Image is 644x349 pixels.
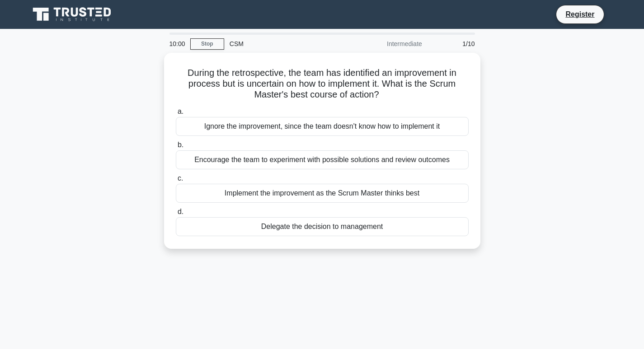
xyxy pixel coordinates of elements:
a: Register [560,9,600,20]
div: 10:00 [164,35,190,53]
div: Encourage the team to experiment with possible solutions and review outcomes [176,150,469,169]
div: CSM [224,35,348,53]
h5: During the retrospective, the team has identified an improvement in process but is uncertain on h... [175,67,470,101]
span: c. [178,174,183,182]
span: a. [178,107,183,115]
div: 1/10 [428,35,480,53]
span: d. [178,208,183,215]
div: Ignore the improvement, since the team doesn't know how to implement it [176,117,469,136]
div: Implement the improvement as the Scrum Master thinks best [176,184,469,203]
span: b. [178,141,183,149]
div: Delegate the decision to management [176,217,469,236]
a: Stop [190,38,224,50]
div: Intermediate [348,35,428,53]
